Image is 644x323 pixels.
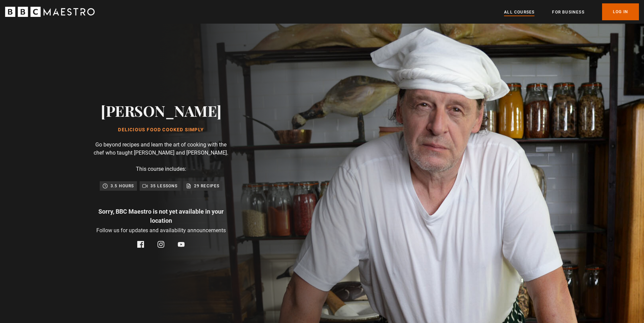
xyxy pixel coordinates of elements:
[101,102,221,119] h2: [PERSON_NAME]
[5,7,95,17] svg: BBC Maestro
[96,226,226,235] p: Follow us for updates and availability announcements
[552,9,584,16] a: For business
[93,207,229,225] p: Sorry, BBC Maestro is not yet available in your location
[504,3,639,20] nav: Primary
[194,183,220,189] p: 29 recipes
[602,3,639,20] a: Log In
[136,165,186,173] p: This course includes:
[93,141,229,157] p: Go beyond recipes and learn the art of cooking with the chef who taught [PERSON_NAME] and [PERSON...
[504,9,534,16] a: All Courses
[111,183,134,189] p: 3.5 hours
[150,183,178,189] p: 35 lessons
[101,127,221,133] h1: Delicious Food Cooked Simply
